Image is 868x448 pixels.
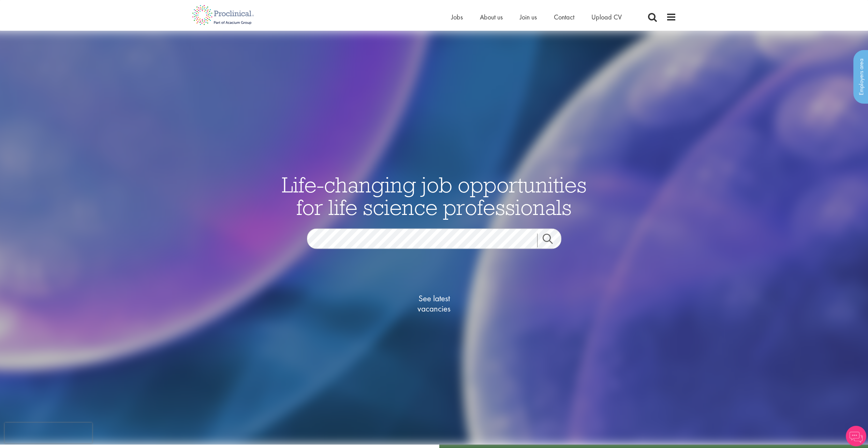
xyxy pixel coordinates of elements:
a: Join us [520,13,537,21]
a: Upload CV [591,13,622,21]
a: Contact [554,13,574,21]
a: About us [480,13,503,21]
a: Jobs [451,13,463,21]
iframe: reCAPTCHA [5,423,92,443]
span: See latest vacancies [400,293,468,314]
span: Life-changing job opportunities for life science professionals [282,171,587,221]
a: Job search submit button [537,234,567,247]
a: See latestvacancies [400,266,468,341]
img: Chatbot [846,426,866,446]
